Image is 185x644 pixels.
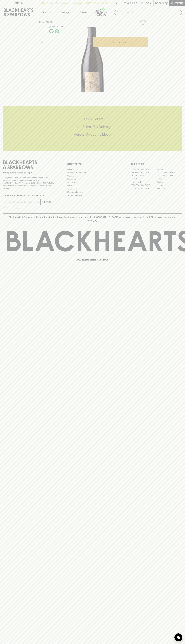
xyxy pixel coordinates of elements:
[54,28,60,34] a: Organic
[127,2,137,5] p: Wishlist
[49,28,54,34] a: Made without the use of any animal products.
[41,199,54,205] button: SUBSCRIBE
[42,200,53,204] p: SUBSCRIBE
[67,168,118,171] a: Bottle Drop FAQ's
[3,125,182,129] h5: Uber Same-Day Delivery
[131,171,156,174] a: [GEOGRAPHIC_DATA]
[139,19,147,26] button: Add to wishlist
[14,2,23,5] p: FIND US
[67,171,118,174] a: Business & Bulk Gifting
[156,168,182,171] a: Braddon
[80,11,87,14] p: Stores
[67,178,118,181] a: Contact Us
[131,187,156,190] a: [GEOGRAPHIC_DATA]
[156,184,182,187] a: Prahran
[131,184,156,187] a: [GEOGRAPHIC_DATA]
[67,174,118,177] a: Careers
[49,25,66,28] button: Add to wishlist
[131,162,182,166] p: OUR STORES
[156,180,182,184] a: Geelong
[37,27,148,92] img: 41519.png
[131,180,156,184] a: Fitzroy North
[3,207,54,209] p: We will never spam you
[49,29,54,33] img: Vegan
[3,117,182,121] h5: Click & Collect
[5,200,40,204] input: e.g. jane@blackheartsandsparrows.com.au
[156,171,182,174] a: [GEOGRAPHIC_DATA]
[3,176,54,189] p: It is against the law to sell or supply alcohol to, or to obtain alcohol on behalf of a person un...
[29,182,53,184] strong: Liquor License #32064953
[131,177,156,180] a: Elwood
[131,168,156,171] a: [GEOGRAPHIC_DATA]
[155,2,162,5] p: $0.00
[67,181,118,184] a: Gift Cards
[55,29,59,33] img: Organic
[3,132,182,137] h5: Across Melbourne Metro
[47,21,53,23] a: SHOP
[42,11,47,14] p: Shop
[37,6,56,18] button: Shop
[74,6,93,18] a: Stores
[67,187,118,190] a: Privacy Policy
[67,191,118,194] a: Shipping Information
[156,187,182,190] a: Thornbury
[113,41,127,44] p: ADD TO CART
[93,37,148,47] button: ADD TO CART
[3,194,54,197] p: Subscribe to The Blackhearts Newsletter
[177,636,180,639] img: bubble-icon
[3,171,54,174] p: Sibling owned and run since [DATE]
[166,2,167,4] p: 0
[61,11,69,14] p: Tastings
[67,184,118,187] a: FAQ's
[131,174,156,177] a: Brunswick West
[3,106,182,151] div: Call to action block
[67,194,118,197] a: Terms & Conditions
[156,177,182,180] a: Fitzroy
[145,2,151,5] p: Login
[171,2,183,5] p: Checkout
[5,216,180,222] p: Blackhearts & Sparrows acknowledges the traditional Custodians of land throughout [GEOGRAPHIC_DAT...
[39,21,45,23] a: HOME
[156,174,182,177] a: [GEOGRAPHIC_DATA]
[67,162,118,166] p: OTHER AREAS
[121,10,180,15] input: Try "Pinot noir"
[56,6,74,18] a: Tastings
